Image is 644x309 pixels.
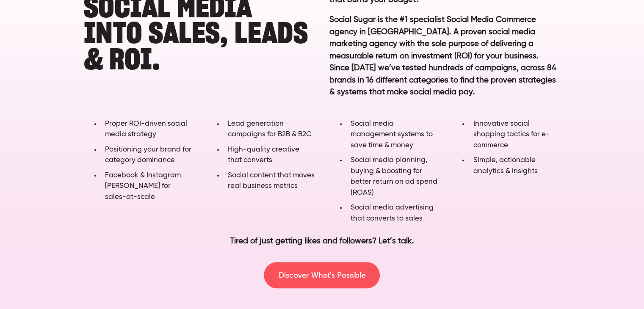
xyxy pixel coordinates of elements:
[105,172,181,201] span: Facebook & Instagram [PERSON_NAME] for sales-at-scale
[116,235,528,248] p: Tired of just getting likes and followers? Let’s talk.
[351,157,437,196] span: Social media planning, buying & boosting for better return on ad spend (ROAS)
[228,172,315,190] span: Social content that moves real business metrics
[228,146,299,164] span: High-quality creative that converts
[264,262,380,288] a: Discover What's Possible
[105,146,191,164] span: Positioning your brand for category dominance
[105,120,187,138] span: Proper ROI-driven social media strategy
[329,14,561,111] p: Social Sugar is the #1 specialist Social Media Commerce agency in [GEOGRAPHIC_DATA]. A proven soc...
[473,157,537,175] span: Simple, actionable analytics & insights
[473,120,549,149] span: Innovative social shopping tactics for e-commerce
[228,120,312,138] span: Lead generation campaigns for B2B & B2C
[351,120,433,149] span: Social media management systems to save time & money
[351,204,434,222] span: Social media advertising that converts to sales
